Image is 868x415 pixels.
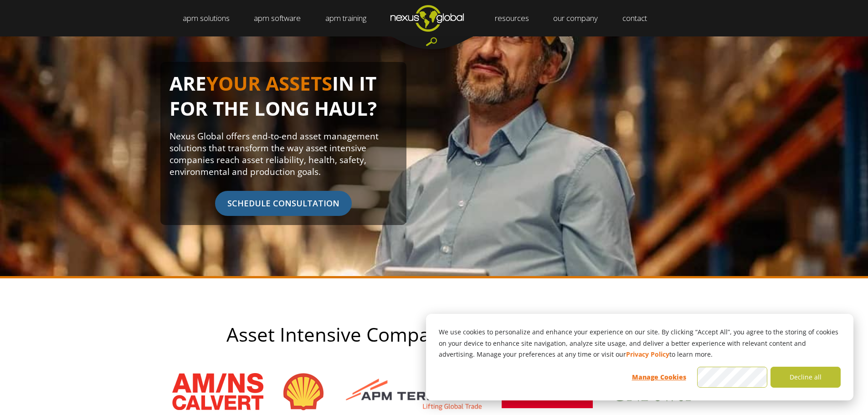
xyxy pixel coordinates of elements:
button: Manage Cookies [624,367,694,388]
a: Privacy Policy [626,349,669,360]
img: apm-terminals-logo [344,371,484,412]
img: amns_logo [172,373,263,410]
h2: Asset Intensive Companies Trust Nexus Global [138,324,730,345]
span: SCHEDULE CONSULTATION [215,191,352,216]
img: shell-logo [282,371,326,412]
button: Decline all [770,367,841,388]
p: We use cookies to personalize and enhance your experience on our site. By clicking “Accept All”, ... [439,327,841,360]
div: Cookie banner [426,314,853,400]
h1: ARE IN IT FOR THE LONG HAUL? [169,71,397,130]
p: Nexus Global offers end-to-end asset management solutions that transform the way asset intensive ... [169,130,397,178]
button: Accept all [697,367,767,388]
span: YOUR ASSETS [206,70,332,96]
